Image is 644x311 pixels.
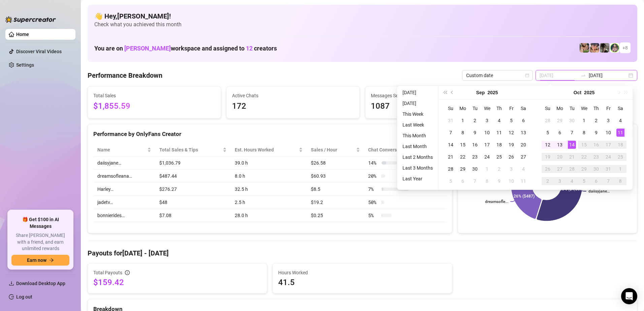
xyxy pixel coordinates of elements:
[447,116,455,125] div: 31
[614,127,626,139] td: 2025-10-11
[600,43,609,53] img: daiisyjane
[471,177,479,185] div: 7
[542,163,554,175] td: 2025-10-26
[604,141,612,149] div: 17
[542,102,554,114] th: Su
[495,141,503,149] div: 18
[307,196,364,209] td: $19.2
[16,281,65,286] span: Download Desktop App
[517,139,529,151] td: 2025-09-20
[495,177,503,185] div: 9
[400,153,436,161] li: Last 2 Months
[621,288,637,304] div: Open Intercom Messenger
[469,175,481,187] td: 2025-10-07
[459,165,467,173] div: 29
[493,175,505,187] td: 2025-10-09
[578,175,590,187] td: 2025-11-05
[469,139,481,151] td: 2025-09-16
[493,151,505,163] td: 2025-09-25
[592,116,600,125] div: 2
[93,269,122,276] span: Total Payouts
[581,73,586,78] span: swap-right
[614,175,626,187] td: 2025-11-08
[507,153,515,161] div: 26
[505,151,517,163] td: 2025-09-26
[580,129,588,137] div: 8
[457,114,469,127] td: 2025-09-01
[519,141,527,149] div: 20
[622,44,628,51] span: + 8
[368,212,379,219] span: 5 %
[307,170,364,183] td: $60.93
[93,100,215,113] span: $1,855.59
[483,153,491,161] div: 24
[483,141,491,149] div: 17
[476,86,485,99] button: Choose a month
[519,153,527,161] div: 27
[485,199,508,204] text: dreamsofle...
[400,121,436,129] li: Last Week
[614,139,626,151] td: 2025-10-18
[457,175,469,187] td: 2025-10-06
[590,102,602,114] th: Th
[232,92,354,99] span: Active Chats
[447,141,455,149] div: 14
[16,62,34,68] a: Settings
[517,102,529,114] th: Sa
[481,102,493,114] th: We
[517,127,529,139] td: 2025-09-13
[445,114,457,127] td: 2025-08-31
[525,73,529,77] span: calendar
[602,163,614,175] td: 2025-10-31
[93,130,447,139] div: Performance by OnlyFans Creator
[616,165,624,173] div: 1
[16,294,32,300] a: Log out
[449,86,456,99] button: Previous month (PageUp)
[495,153,503,161] div: 25
[469,127,481,139] td: 2025-09-09
[554,127,566,139] td: 2025-10-06
[5,16,56,23] img: logo-BBDzfeDw.svg
[400,142,436,150] li: Last Month
[155,196,231,209] td: $48
[566,139,578,151] td: 2025-10-14
[566,163,578,175] td: 2025-10-28
[97,146,146,153] span: Name
[483,116,491,125] div: 3
[94,11,631,21] h4: 👋 Hey, [PERSON_NAME] !
[505,163,517,175] td: 2025-10-03
[368,172,379,180] span: 20 %
[459,129,467,137] div: 8
[590,139,602,151] td: 2025-10-16
[542,139,554,151] td: 2025-10-12
[481,139,493,151] td: 2025-09-17
[495,116,503,125] div: 4
[556,129,564,137] div: 6
[457,127,469,139] td: 2025-09-08
[578,102,590,114] th: We
[554,175,566,187] td: 2025-11-03
[590,127,602,139] td: 2025-10-09
[602,114,614,127] td: 2025-10-03
[544,129,552,137] div: 5
[554,163,566,175] td: 2025-10-27
[556,116,564,125] div: 29
[400,99,436,107] li: [DATE]
[445,163,457,175] td: 2025-09-28
[566,114,578,127] td: 2025-09-30
[580,116,588,125] div: 1
[540,72,578,79] input: Start date
[368,185,379,193] span: 7 %
[445,102,457,114] th: Su
[592,141,600,149] div: 16
[566,127,578,139] td: 2025-10-07
[11,255,69,266] button: Earn nowarrow-right
[400,132,436,140] li: This Month
[602,139,614,151] td: 2025-10-17
[481,151,493,163] td: 2025-09-24
[604,116,612,125] div: 3
[27,257,46,263] span: Earn now
[602,175,614,187] td: 2025-11-07
[93,183,155,196] td: Harley…
[604,177,612,185] div: 7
